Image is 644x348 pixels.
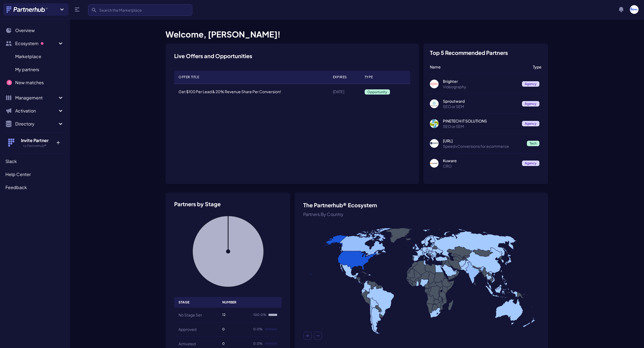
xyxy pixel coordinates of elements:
[7,80,12,85] span: 5
[430,98,542,109] a: Sproutward Sproutward SEO or SEM Agency
[3,105,66,116] button: Activation
[15,108,57,114] span: Activation
[3,51,66,62] a: Marketplace
[329,71,360,84] th: Expires
[430,139,439,148] img: Nostra.ai
[430,158,542,169] a: Kuware Kuware CRO Agency
[17,137,52,144] h4: Invite Partner
[314,332,322,340] button: Zoom out
[15,79,44,86] span: New matches
[218,322,249,336] td: 0
[3,92,66,103] button: Management
[218,308,249,322] td: 12
[430,80,439,88] img: Brighter
[3,64,66,75] a: My partners
[174,71,329,84] th: Offer Title
[3,118,66,129] button: Directory
[630,5,639,14] img: user photo
[3,38,66,49] button: Ecosystem
[7,6,48,13] img: Partnerhub® Logo
[3,77,66,88] a: New matches
[430,50,508,55] h3: Top 5 Recommended Partners
[304,332,312,340] button: Zoom in
[527,141,539,146] span: Tech
[360,71,411,84] th: Type
[443,118,518,124] p: PINETECH IT SOLUTIONS
[15,66,39,73] span: My partners
[52,137,64,146] p: +
[430,159,439,168] img: Kuware
[174,322,218,336] th: Approved
[179,89,281,94] a: Get $100 Per Lead & 20% Revenue Share Per Conversion!
[443,79,518,84] p: Brighter
[430,64,529,70] p: Name
[430,79,542,89] a: Brighter Brighter Videography Agency
[443,98,518,104] p: Sproutward
[15,40,57,47] span: Ecosystem
[533,64,542,70] p: Type
[3,133,66,152] button: Invite Partner to Partnerhub® +
[253,313,266,317] span: 100.0%
[15,95,57,101] span: Management
[443,138,523,143] p: [URL]
[365,89,390,95] span: Opportunity
[17,144,52,148] h5: to Partnerhub®
[303,201,539,209] h3: The Partnerhub® Ecosystem
[15,53,41,60] span: Marketplace
[3,156,66,167] a: Slack
[174,297,218,308] th: Stage
[3,169,66,180] a: Help Center
[253,327,262,331] span: 0.0%
[253,341,262,346] span: 0.0%
[218,297,249,308] th: Number
[522,101,539,106] span: Agency
[522,81,539,87] span: Agency
[303,211,343,217] span: Partners By Country
[174,308,218,322] th: No Stage Set
[430,118,542,129] a: PINETECH IT SOLUTIONS PINETECH IT SOLUTIONS SEO or SEM Agency
[443,158,518,163] p: Kuware
[430,138,542,149] a: Nostra.ai [URL] Speed+Conversions for ecommerce Tech
[174,52,252,60] h3: Live Offers and Opportunities
[5,158,17,165] span: Slack
[443,143,523,149] p: Speed+Conversions for ecommerce
[3,25,66,36] a: Overview
[443,163,518,169] p: CRO
[430,99,439,108] img: Sproutward
[522,121,539,126] span: Agency
[88,4,192,16] input: Search the Marketplace
[165,29,280,39] span: Welcome, [PERSON_NAME]!
[430,119,439,128] img: PINETECH IT SOLUTIONS
[443,104,518,109] p: SEO or SEM
[443,84,518,89] p: Videography
[522,161,539,166] span: Agency
[174,201,282,207] h3: Partners by Stage
[5,184,27,191] span: Feedback
[15,121,57,127] span: Directory
[329,84,360,99] td: [DATE]
[5,171,31,178] span: Help Center
[3,182,66,193] a: Feedback
[15,27,35,34] span: Overview
[443,124,518,129] p: SEO or SEM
